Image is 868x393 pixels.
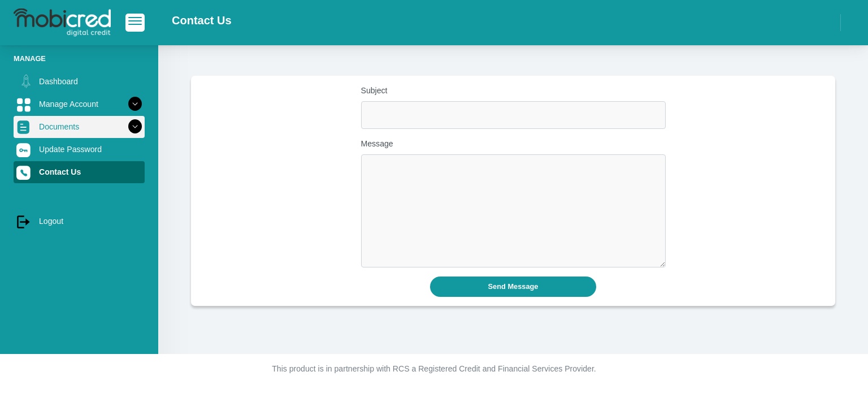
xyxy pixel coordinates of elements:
a: Update Password [14,139,145,160]
label: Message [361,138,666,150]
a: Logout [14,210,145,232]
img: logo-mobicred.svg [14,8,111,37]
a: Manage Account [14,93,145,115]
a: Dashboard [14,71,145,92]
a: Documents [14,116,145,137]
button: Send Message [430,277,597,296]
label: Subject [361,85,666,97]
h2: Contact Us [172,14,232,27]
p: This product is in partnership with RCS a Registered Credit and Financial Services Provider. [120,363,748,375]
a: Contact Us [14,161,145,183]
li: Manage [14,53,145,64]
